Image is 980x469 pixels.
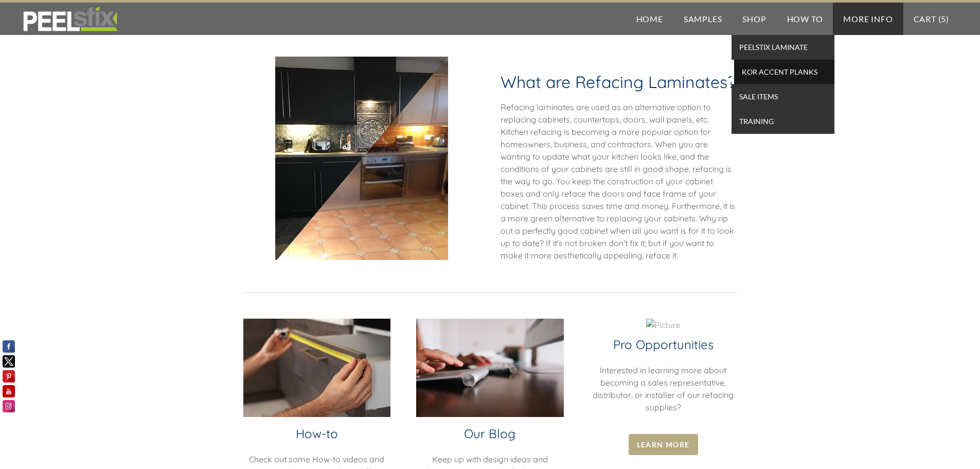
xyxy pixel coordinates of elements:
span: Interested in learning more about becoming a sales representative, distributor, or installer of o... [593,365,734,412]
span: Refacing laminates are used as an alternative option to replacing cabinets, countertops, doors, w... [501,102,735,260]
span: 5 [941,14,946,24]
a: Shop [732,3,776,35]
a: Cart (5) [903,3,959,35]
img: Picture [243,319,391,417]
a: Learn More [629,434,698,455]
a: PEELSTIX Laminate [732,35,834,60]
img: Picture [275,57,448,260]
font: What are Refacing Laminates? [501,72,736,92]
a: Samples [673,3,733,35]
font: Our Blog [464,426,515,441]
span: KOR Accent Planks [737,65,832,79]
span: TRAINING [734,114,832,128]
img: Picture [416,319,564,417]
font: Pro Opportunities [613,337,714,352]
a: How To [777,3,833,35]
img: Picture [646,319,680,331]
a: SALE ITEMS [732,84,834,109]
a: More Info [833,3,903,35]
font: How-to [296,426,338,441]
img: REFACE SUPPLIES [21,6,120,32]
a: TRAINING [732,109,834,134]
a: KOR Accent Planks [732,60,834,84]
a: Home [626,3,673,35]
span: SALE ITEMS [734,90,832,103]
span: PEELSTIX Laminate [734,40,832,54]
